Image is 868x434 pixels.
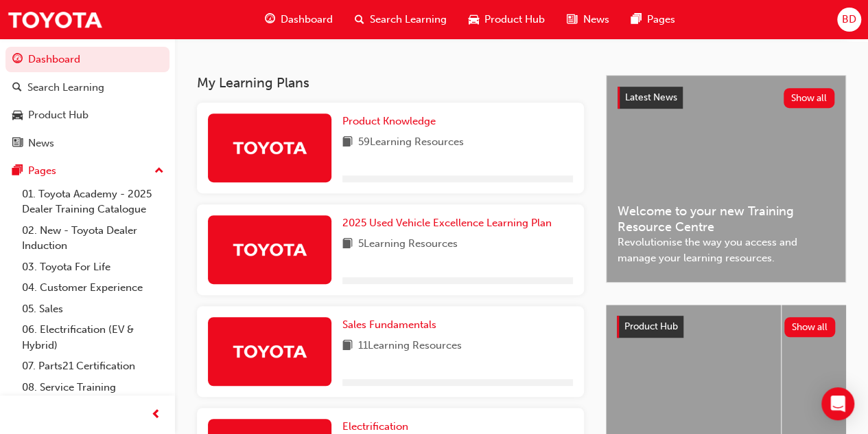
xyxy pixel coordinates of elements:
[784,88,835,108] button: Show all
[16,220,169,257] a: 02. New - Toyota Dealer Induction
[469,11,479,28] span: car-icon
[556,6,620,34] a: news-iconNews
[342,317,442,333] a: Sales Fundamentals
[232,237,307,261] img: Trak
[583,12,609,28] span: News
[5,75,169,100] a: Search Learning
[5,47,169,72] a: Dashboard
[12,138,23,150] span: news-icon
[154,162,164,180] span: up-icon
[342,134,353,151] span: book-icon
[5,44,169,158] button: DashboardSearch LearningProduct HubNews
[784,317,836,337] button: Show all
[355,11,364,28] span: search-icon
[27,80,104,96] div: Search Learning
[342,236,353,253] span: book-icon
[5,158,169,184] button: Pages
[232,339,307,363] img: Trak
[265,11,275,28] span: guage-icon
[5,131,169,156] a: News
[618,204,834,235] span: Welcome to your new Training Resource Centre
[358,134,464,151] span: 59 Learning Resources
[16,356,169,377] a: 07. Parts21 Certification
[16,299,169,320] a: 05. Sales
[12,54,23,66] span: guage-icon
[197,75,584,91] h3: My Learning Plans
[7,4,103,35] img: Trak
[16,277,169,299] a: 04. Customer Experience
[358,236,458,253] span: 5 Learning Resources
[618,235,834,265] span: Revolutionise the way you access and manage your learning resources.
[16,377,169,398] a: 08. Service Training
[821,387,854,420] div: Open Intercom Messenger
[254,6,344,34] a: guage-iconDashboard
[28,135,54,151] div: News
[837,8,861,32] button: BD
[28,163,56,179] div: Pages
[16,184,169,220] a: 01. Toyota Academy - 2025 Dealer Training Catalogue
[12,82,22,94] span: search-icon
[344,6,458,34] a: search-iconSearch Learning
[28,107,89,123] div: Product Hub
[618,87,834,109] a: Latest NewsShow all
[232,135,307,160] img: Trak
[631,11,641,28] span: pages-icon
[16,257,169,278] a: 03. Toyota For Life
[625,91,677,103] span: Latest News
[646,12,675,28] span: Pages
[342,318,436,331] span: Sales Fundamentals
[342,115,436,127] span: Product Knowledge
[617,316,835,338] a: Product HubShow all
[606,75,846,283] a: Latest NewsShow allWelcome to your new Training Resource CentreRevolutionise the way you access a...
[12,165,23,177] span: pages-icon
[342,113,441,129] a: Product Knowledge
[281,12,333,28] span: Dashboard
[5,102,169,128] a: Product Hub
[484,12,545,28] span: Product Hub
[620,6,685,34] a: pages-iconPages
[624,321,678,332] span: Product Hub
[342,217,552,229] span: 2025 Used Vehicle Excellence Learning Plan
[12,109,23,122] span: car-icon
[342,215,557,231] a: 2025 Used Vehicle Excellence Learning Plan
[567,11,577,28] span: news-icon
[16,319,169,356] a: 06. Electrification (EV & Hybrid)
[342,338,353,355] span: book-icon
[151,406,161,424] span: prev-icon
[842,12,856,28] span: BD
[358,338,462,355] span: 11 Learning Resources
[342,420,408,433] span: Electrification
[458,6,556,34] a: car-iconProduct Hub
[370,12,447,28] span: Search Learning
